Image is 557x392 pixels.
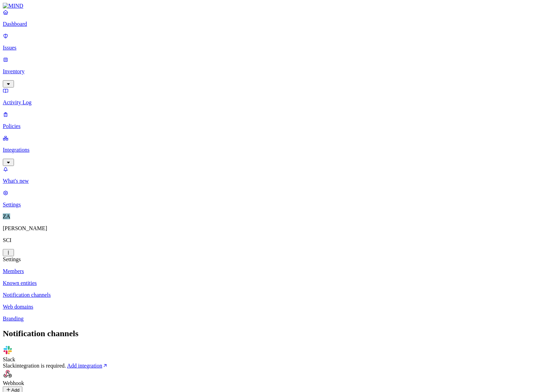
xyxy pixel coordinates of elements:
[3,329,554,338] h2: Notification channels
[3,213,10,219] span: ZA
[3,166,554,184] a: What's new
[3,237,554,243] p: SCI
[67,363,108,369] a: Add integration
[3,268,554,274] a: Members
[3,178,554,184] p: What's new
[3,256,554,263] div: Settings
[3,369,13,379] img: webhook
[3,9,554,27] a: Dashboard
[3,99,554,106] p: Activity Log
[3,111,554,129] a: Policies
[3,3,23,9] img: MIND
[3,123,554,129] p: Policies
[3,135,554,165] a: Integrations
[3,304,554,310] a: Web domains
[3,316,554,322] a: Branding
[3,56,554,86] a: Inventory
[3,280,554,286] a: Known entities
[3,225,554,232] p: [PERSON_NAME]
[3,380,554,386] div: Webhook
[3,3,554,9] a: MIND
[3,202,554,208] p: Settings
[3,345,13,355] img: slack
[3,21,554,27] p: Dashboard
[3,45,554,51] p: Issues
[3,33,554,51] a: Issues
[3,356,554,363] div: Slack
[3,147,554,153] p: Integrations
[3,292,554,298] a: Notification channels
[3,68,554,75] p: Inventory
[3,88,554,106] a: Activity Log
[3,190,554,208] a: Settings
[3,363,67,369] span: Slack integration is required.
